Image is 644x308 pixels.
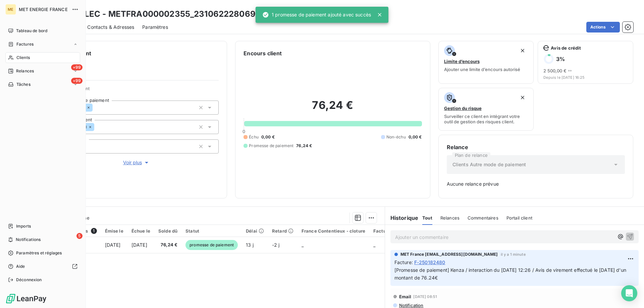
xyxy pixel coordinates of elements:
div: Émise le [105,228,123,234]
span: Aide [16,263,25,269]
span: Non-échu [386,134,406,140]
span: Tâches [16,81,31,87]
span: Email [399,294,412,299]
h6: 3 % [556,56,565,62]
span: -2 j [272,242,280,248]
h3: DEVINLEC - METFRA000002355_23106222806949-CA1 [59,8,285,20]
button: Voir plus [54,159,219,166]
h6: Encours client [244,49,282,57]
span: Notifications [16,237,41,243]
span: Paramètres et réglages [16,250,62,256]
span: Déconnexion [16,277,42,283]
div: Retard [272,228,293,234]
span: 0 [243,129,245,134]
span: 76,24 € [158,242,177,248]
span: Imports [16,223,31,229]
button: Limite d’encoursAjouter une limite d’encours autorisé [438,41,534,84]
span: Facture : [394,259,413,266]
span: Relances [440,215,460,221]
span: _ [373,242,375,248]
span: Promesse de paiement [249,143,293,149]
span: 0,00 € [409,134,422,140]
span: il y a 1 minute [501,252,526,256]
span: 2 500,00 € [543,68,567,73]
div: ME [5,4,16,15]
span: Limite d’encours [444,59,480,64]
span: MET France [EMAIL_ADDRESS][DOMAIN_NAME] [400,251,498,257]
span: Commentaires [468,215,498,221]
span: +99 [71,78,83,84]
span: Depuis le [DATE] 16:25 [543,75,628,79]
span: Aucune relance prévue [447,181,625,187]
span: Gestion du risque [444,106,482,111]
span: Ajouter une limite d’encours autorisé [444,67,520,72]
div: Statut [185,228,238,234]
span: Échu [249,134,259,140]
div: Facture / Echéancier [373,228,419,234]
span: [DATE] 08:51 [413,295,437,299]
div: 1 promesse de paiement ajouté avec succès [262,9,371,21]
button: Actions [586,22,620,33]
div: Open Intercom Messenger [621,285,637,301]
span: 5 [76,233,83,239]
span: promesse de paiement [185,240,238,250]
span: Tout [422,215,432,221]
span: Avis de crédit [551,45,581,51]
span: +99 [71,64,83,70]
input: Ajouter une valeur [94,124,100,130]
span: Tableau de bord [16,28,47,34]
a: Aide [5,261,80,272]
span: MET ENERGIE FRANCE [19,7,68,12]
span: Contacts & Adresses [87,24,134,30]
span: [Promesse de paiement] Kenza / interaction du [DATE] 12:26 / Avis de virement effectué le [DATE] ... [394,267,628,281]
div: Solde dû [158,228,177,234]
h6: Informations client [41,49,219,57]
span: Clients [16,55,30,61]
span: _ [302,242,304,248]
span: Relances [16,68,34,74]
span: Notification [398,303,424,308]
input: Ajouter une valeur [93,105,98,111]
span: Portail client [506,215,532,221]
span: 0,00 € [261,134,275,140]
span: F-250182480 [414,259,445,266]
img: Logo LeanPay [5,293,47,304]
h2: 76,24 € [244,99,422,119]
div: France Contentieux - cloture [302,228,365,234]
span: [DATE] [131,242,147,248]
button: Gestion du risqueSurveiller ce client en intégrant votre outil de gestion des risques client. [438,88,534,131]
span: [DATE] [105,242,121,248]
span: Paramètres [142,24,168,30]
span: Voir plus [123,159,150,166]
span: Surveiller ce client en intégrant votre outil de gestion des risques client. [444,114,528,124]
div: Échue le [131,228,150,234]
span: Propriétés Client [54,86,219,95]
span: 13 j [246,242,254,248]
span: 76,24 € [296,143,312,149]
span: Clients Autre mode de paiement [452,161,526,168]
span: Factures [16,41,34,47]
h6: Relance [447,143,625,151]
div: Délai [246,228,264,234]
h6: Historique [385,214,419,222]
span: 1 [91,228,97,234]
